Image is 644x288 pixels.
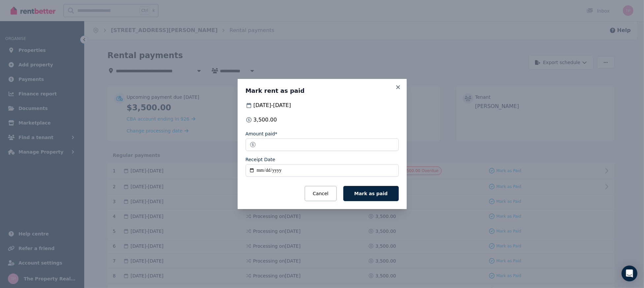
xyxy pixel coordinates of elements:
[246,87,399,95] h3: Mark rent as paid
[622,266,637,281] div: Open Intercom Messenger
[246,156,275,163] label: Receipt Date
[254,101,291,109] span: [DATE] - [DATE]
[343,186,398,201] button: Mark as paid
[254,116,277,124] span: 3,500.00
[246,130,278,137] label: Amount paid*
[305,186,337,201] button: Cancel
[354,191,388,196] span: Mark as paid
